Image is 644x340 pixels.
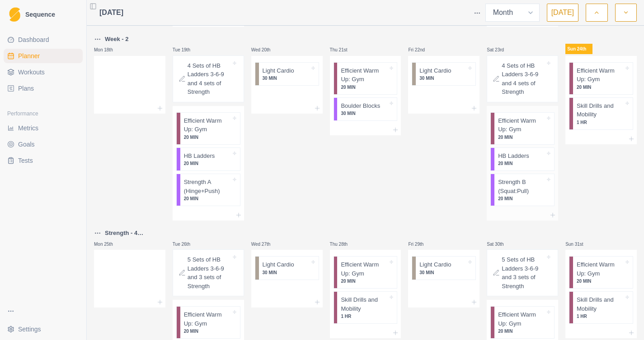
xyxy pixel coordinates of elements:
[569,256,633,289] div: Efficient Warm Up: Gym20 MIN
[502,61,545,96] p: 4 Sets of HB Ladders 3-6-9 and 4 sets of Strength
[487,249,558,296] div: 5 Sets of HB Ladders 3-6-9 and 3 sets of Strength
[341,110,388,117] p: 30 MIN
[263,66,294,75] p: Light Cardio
[577,101,624,119] p: Skill Drills and Mobility
[412,62,476,86] div: Light Cardio30 MIN
[176,147,240,171] div: HB Ladders20 MIN
[18,140,35,149] span: Goals
[184,152,215,161] p: HB Ladders
[4,322,83,336] button: Settings
[184,160,231,167] p: 20 MIN
[173,241,200,248] p: Tue 26th
[173,46,200,53] p: Tue 19th
[577,278,624,285] p: 20 MIN
[565,44,592,54] p: Sun 24th
[4,137,83,152] a: Goals
[487,46,514,53] p: Sat 23rd
[502,255,545,290] p: 5 Sets of HB Ladders 3-6-9 and 3 sets of Strength
[341,313,388,320] p: 1 HR
[173,55,244,102] div: 4 Sets of HB Ladders 3-6-9 and 4 sets of Strength
[498,310,545,328] p: Efficient Warm Up: Gym
[263,269,310,276] p: 30 MIN
[334,97,398,121] div: Boulder Blocks30 MIN
[565,241,592,248] p: Sun 31st
[569,62,633,95] div: Efficient Warm Up: Gym20 MIN
[263,75,310,82] p: 30 MIN
[341,66,388,84] p: Efficient Warm Up: Gym
[255,256,319,280] div: Light Cardio30 MIN
[176,306,240,339] div: Efficient Warm Up: Gym20 MIN
[341,295,388,313] p: Skill Drills and Mobility
[419,66,451,75] p: Light Cardio
[94,46,121,53] p: Mon 18th
[334,256,398,289] div: Efficient Warm Up: Gym20 MIN
[577,66,624,84] p: Efficient Warm Up: Gym
[490,112,555,145] div: Efficient Warm Up: Gym20 MIN
[18,124,38,133] span: Metrics
[18,68,45,77] span: Workouts
[105,35,129,44] p: Week - 2
[577,313,624,320] p: 1 HR
[173,249,244,296] div: 5 Sets of HB Ladders 3-6-9 and 3 sets of Strength
[341,260,388,278] p: Efficient Warm Up: Gym
[577,119,624,126] p: 1 HR
[263,260,294,269] p: Light Cardio
[419,269,466,276] p: 30 MIN
[188,255,231,290] p: 5 Sets of HB Ladders 3-6-9 and 3 sets of Strength
[419,75,466,82] p: 30 MIN
[4,49,83,63] a: Planner
[498,328,545,335] p: 20 MIN
[25,11,55,18] span: Sequence
[9,7,20,22] img: Logo
[4,65,83,79] a: Workouts
[490,147,555,171] div: HB Ladders20 MIN
[4,81,83,96] a: Plans
[188,61,231,96] p: 4 Sets of HB Ladders 3-6-9 and 4 sets of Strength
[498,152,529,161] p: HB Ladders
[94,241,121,248] p: Mon 25th
[498,195,545,202] p: 20 MIN
[547,4,578,22] button: [DATE]
[4,153,83,168] a: Tests
[105,229,165,238] p: Strength - 4 (DELOAD) // Week - 3
[251,241,278,248] p: Wed 27th
[184,328,231,335] p: 20 MIN
[184,178,231,195] p: Strength A (Hinge+Push)
[184,134,231,141] p: 20 MIN
[251,46,278,53] p: Wed 20th
[4,4,83,25] a: LogoSequence
[334,291,398,324] div: Skill Drills and Mobility1 HR
[498,178,545,195] p: Strength B (Squat:Pull)
[176,174,240,206] div: Strength A (Hinge+Push)20 MIN
[330,241,357,248] p: Thu 28th
[487,55,558,102] div: 4 Sets of HB Ladders 3-6-9 and 4 sets of Strength
[419,260,451,269] p: Light Cardio
[577,260,624,278] p: Efficient Warm Up: Gym
[412,256,476,280] div: Light Cardio30 MIN
[18,35,49,44] span: Dashboard
[341,84,388,91] p: 20 MIN
[569,97,633,130] div: Skill Drills and Mobility1 HR
[184,310,231,328] p: Efficient Warm Up: Gym
[18,156,33,165] span: Tests
[498,134,545,141] p: 20 MIN
[176,112,240,145] div: Efficient Warm Up: Gym20 MIN
[490,174,555,206] div: Strength B (Squat:Pull)20 MIN
[408,46,435,53] p: Fri 22nd
[490,306,555,339] div: Efficient Warm Up: Gym20 MIN
[330,46,357,53] p: Thu 21st
[4,32,83,47] a: Dashboard
[184,116,231,134] p: Efficient Warm Up: Gym
[569,291,633,324] div: Skill Drills and Mobility1 HR
[4,121,83,135] a: Metrics
[577,84,624,91] p: 20 MIN
[99,7,123,18] span: [DATE]
[4,106,83,121] div: Performance
[487,241,514,248] p: Sat 30th
[184,195,231,202] p: 20 MIN
[577,295,624,313] p: Skill Drills and Mobility
[498,160,545,167] p: 20 MIN
[408,241,435,248] p: Fri 29th
[18,84,34,93] span: Plans
[334,62,398,95] div: Efficient Warm Up: Gym20 MIN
